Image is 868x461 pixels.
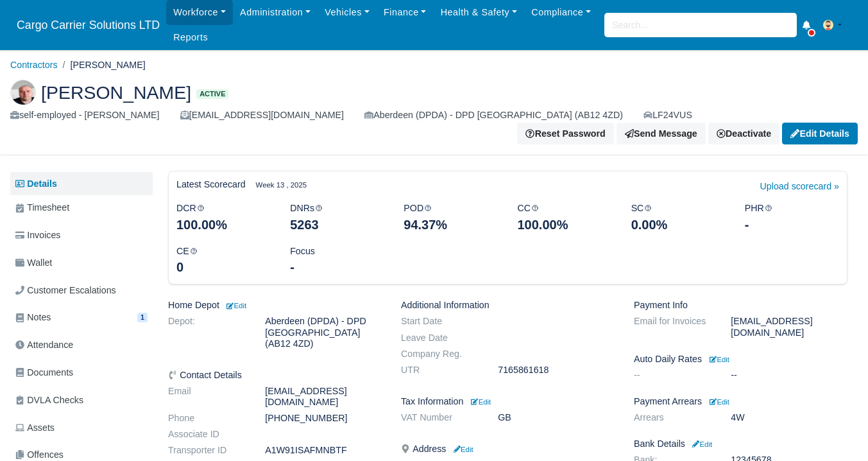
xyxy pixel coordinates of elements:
[634,439,847,449] h6: Bank Details
[255,386,391,408] dd: [EMAIL_ADDRESS][DOMAIN_NAME]
[15,365,73,380] span: Documents
[10,415,153,440] a: Assets
[58,58,146,73] li: [PERSON_NAME]
[1,69,867,155] div: Oleksander Barabash
[391,349,488,360] dt: Company Reg.
[15,283,116,298] span: Customer Escalations
[643,108,692,123] a: LF24VUS
[15,310,51,325] span: Notes
[167,201,280,234] div: DCR
[280,244,394,277] div: Focus
[10,278,153,303] a: Customer Escalations
[167,244,280,277] div: CE
[451,444,473,454] a: Edit
[451,446,473,453] small: Edit
[225,300,246,310] a: Edit
[15,421,55,435] span: Assets
[10,223,153,248] a: Invoices
[225,302,246,309] small: Edit
[166,25,215,50] a: Reports
[617,123,706,144] a: Send Message
[624,412,721,423] dt: Arrears
[517,216,611,234] div: 100.00%
[624,316,721,338] dt: Email for Invoices
[158,316,255,349] dt: Depot:
[196,89,228,99] span: Active
[15,256,52,270] span: Wallet
[255,445,391,456] dd: A1W91ISAFMNBTF
[10,13,166,38] a: Cargo Carrier Solutions LTD
[624,370,721,381] dt: --
[488,412,624,423] dd: GB
[158,386,255,408] dt: Email
[721,412,857,423] dd: 4W
[391,365,488,376] dt: UTR
[15,393,83,408] span: DVLA Checks
[634,396,847,407] h6: Payment Arrears
[168,300,382,311] h6: Home Depot
[391,333,488,344] dt: Leave Date
[15,228,60,243] span: Invoices
[760,179,839,201] a: Upload scorecard »
[10,360,153,385] a: Documents
[158,429,255,440] dt: Associate ID
[15,200,69,215] span: Timesheet
[158,413,255,424] dt: Phone
[782,123,858,144] a: Edit Details
[394,201,507,234] div: POD
[176,258,271,276] div: 0
[507,201,621,234] div: CC
[690,439,712,449] a: Edit
[290,258,384,276] div: -
[10,388,153,413] a: DVLA Checks
[10,172,153,196] a: Details
[364,108,623,123] div: Aberdeen (DPDA) - DPD [GEOGRAPHIC_DATA] (AB12 4ZD)
[604,13,797,37] input: Search...
[10,333,153,358] a: Attendance
[721,316,857,338] dd: [EMAIL_ADDRESS][DOMAIN_NAME]
[10,108,160,123] div: self-employed - [PERSON_NAME]
[708,123,779,144] a: Deactivate
[404,216,498,234] div: 94.37%
[622,201,735,234] div: SC
[10,195,153,220] a: Timesheet
[290,216,384,234] div: 5263
[707,354,729,364] a: Edit
[176,179,246,190] h6: Latest Scorecard
[10,250,153,275] a: Wallet
[391,316,488,327] dt: Start Date
[256,179,307,191] small: Week 13 , 2025
[10,60,58,70] a: Contractors
[471,398,491,406] small: Edit
[401,396,615,407] h6: Tax Information
[745,216,839,234] div: -
[255,413,391,424] dd: [PHONE_NUMBER]
[168,370,382,381] h6: Contact Details
[631,216,726,234] div: 0.00%
[137,313,148,322] span: 1
[41,83,191,101] span: [PERSON_NAME]
[10,12,166,38] span: Cargo Carrier Solutions LTD
[401,444,615,455] h6: Address
[180,108,344,123] div: [EMAIL_ADDRESS][DOMAIN_NAME]
[710,398,729,406] small: Edit
[634,300,847,311] h6: Payment Info
[10,305,153,330] a: Notes 1
[176,216,271,234] div: 100.00%
[634,354,847,365] h6: Auto Daily Rates
[468,396,491,406] a: Edit
[15,338,73,352] span: Attendance
[721,370,857,381] dd: --
[401,300,615,311] h6: Additional Information
[255,316,391,349] dd: Aberdeen (DPDA) - DPD [GEOGRAPHIC_DATA] (AB12 4ZD)
[710,356,729,363] small: Edit
[158,445,255,456] dt: Transporter ID
[735,201,849,234] div: PHR
[488,365,624,376] dd: 7165861618
[280,201,394,234] div: DNRs
[690,440,712,448] small: Edit
[517,123,613,144] button: Reset Password
[391,412,488,423] dt: VAT Number
[707,396,729,406] a: Edit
